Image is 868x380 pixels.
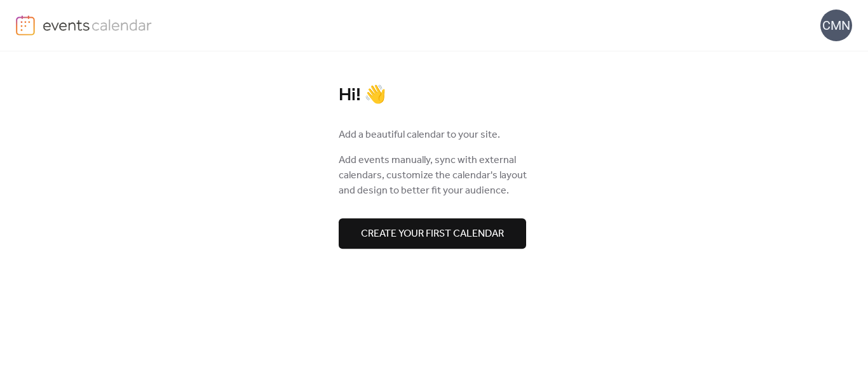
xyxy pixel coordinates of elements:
div: Hi! 👋 [339,84,529,107]
span: Create your first calendar [361,226,504,242]
button: Create your first calendar [339,218,526,249]
div: CMN [820,10,852,41]
span: Add events manually, sync with external calendars, customize the calendar's layout and design to ... [339,153,529,199]
img: logo-type [43,15,153,34]
img: logo [16,15,35,36]
span: Add a beautiful calendar to your site. [339,128,500,143]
